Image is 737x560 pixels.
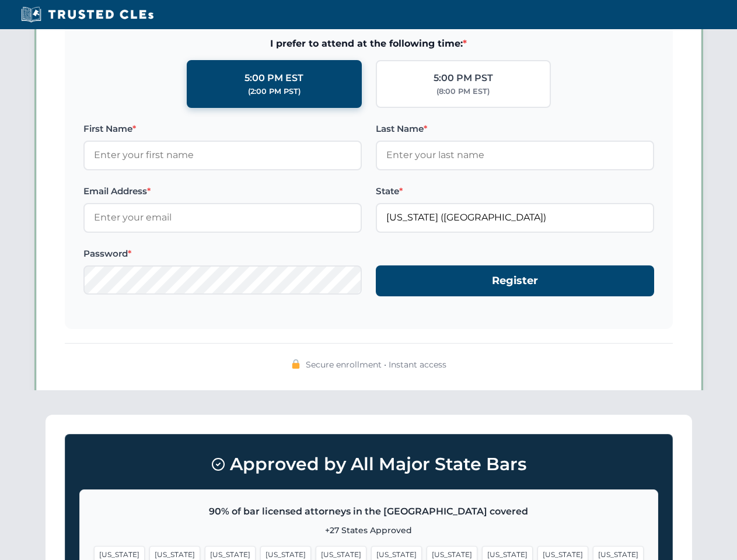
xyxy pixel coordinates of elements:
[79,449,658,480] h3: Approved by All Major State Bars
[436,86,490,97] div: (8:00 PM EST)
[83,122,362,136] label: First Name
[306,358,446,371] span: Secure enrollment • Instant access
[376,141,654,170] input: Enter your last name
[18,6,157,23] img: Trusted CLEs
[291,359,301,369] img: 🔒
[376,265,654,296] button: Register
[248,86,301,97] div: (2:00 PM PST)
[83,184,362,198] label: Email Address
[244,71,303,86] div: 5:00 PM EST
[94,504,644,519] p: 90% of bar licensed attorneys in the [GEOGRAPHIC_DATA] covered
[83,203,362,232] input: Enter your email
[376,184,654,198] label: State
[83,141,362,170] input: Enter your first name
[376,203,654,232] input: Florida (FL)
[376,122,654,136] label: Last Name
[434,71,493,86] div: 5:00 PM PST
[83,36,654,51] span: I prefer to attend at the following time:
[83,247,362,261] label: Password
[94,524,644,537] p: +27 States Approved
